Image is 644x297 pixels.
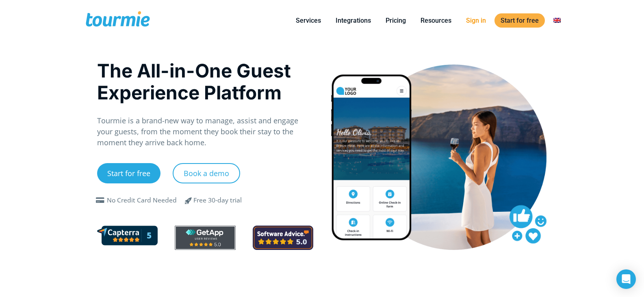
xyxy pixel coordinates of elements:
[179,196,198,205] span: 
[494,13,545,28] a: Start for free
[414,15,458,26] a: Resources
[97,60,314,103] h1: The All-in-One Guest Experience Platform
[330,15,377,26] a: Integrations
[460,15,492,26] a: Sign in
[94,197,107,204] span: 
[97,115,314,148] p: Tourmie is a brand-new way to manage, assist and engage your guests, from the moment they book th...
[107,196,177,205] div: No Credit Card Needed
[193,196,242,205] div: Free 30-day trial
[616,269,636,289] div: Open Intercom Messenger
[290,15,327,26] a: Services
[97,163,160,183] a: Start for free
[547,15,567,26] a: Switch to
[379,15,412,26] a: Pricing
[173,163,240,183] a: Book a demo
